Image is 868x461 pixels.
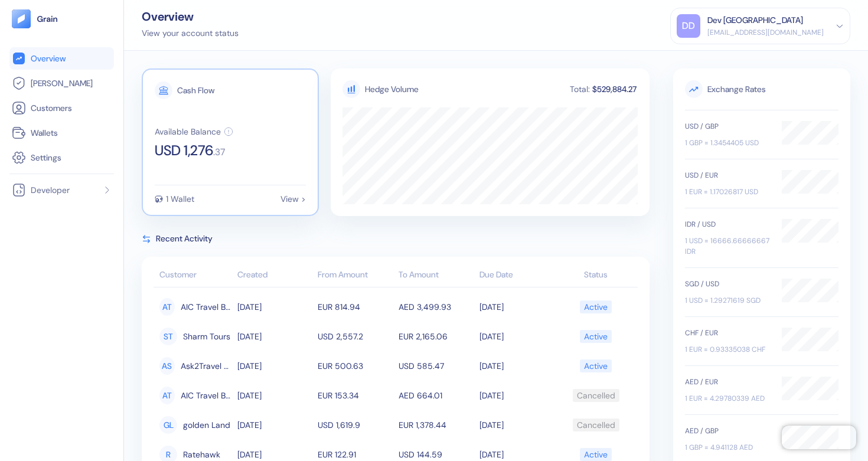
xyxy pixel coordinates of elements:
td: EUR 153.34 [315,381,396,410]
div: DD [677,14,700,38]
div: 1 USD = 16666.66666667 IDR [685,236,770,257]
td: EUR 1,378.44 [396,410,477,440]
span: Customers [31,102,72,114]
span: AIC Travel B2B XML [181,297,231,317]
th: Due Date [477,264,557,287]
div: CHF / EUR [685,328,770,338]
td: [DATE] [477,410,557,440]
a: [PERSON_NAME] [12,76,112,90]
div: Active [584,356,608,376]
div: AED / EUR [685,377,770,387]
div: AED / GBP [685,426,770,436]
button: Available Balance [155,127,233,136]
iframe: Chatra live chat [782,426,856,449]
div: Dev [GEOGRAPHIC_DATA] [707,14,803,27]
a: Wallets [12,126,112,140]
span: Settings [31,152,61,164]
div: Active [584,297,608,317]
div: Status [560,269,632,281]
th: From Amount [315,264,396,287]
img: logo-tablet-V2.svg [12,9,31,28]
a: Overview [12,51,112,66]
span: Recent Activity [156,233,213,245]
div: 1 GBP = 1.3454405 USD [685,138,770,148]
div: 1 EUR = 4.29780339 AED [685,393,770,404]
div: 1 USD = 1.29271619 SGD [685,295,770,306]
div: $529,884.27 [591,85,638,93]
span: . 37 [213,148,225,157]
div: AS [159,357,175,375]
th: Customer [154,264,234,287]
div: 1 Wallet [166,195,194,203]
div: Overview [142,11,239,22]
span: USD 1,276 [155,143,213,158]
td: USD 1,619.9 [315,410,396,440]
td: USD 585.47 [396,351,477,381]
a: Settings [12,151,112,165]
span: golden Land [183,415,230,435]
span: Overview [31,53,66,64]
td: [DATE] [234,292,315,322]
td: AED 3,499.93 [396,292,477,322]
div: [EMAIL_ADDRESS][DOMAIN_NAME] [707,27,824,38]
span: Exchange Rates [685,80,838,98]
span: Ask2Travel S.A. XML [181,356,231,376]
div: Hedge Volume [365,83,419,96]
div: SGD / USD [685,279,770,289]
div: USD / EUR [685,170,770,181]
div: Active [584,326,608,346]
td: [DATE] [477,292,557,322]
div: AT [159,387,175,404]
div: IDR / USD [685,219,770,230]
div: GL [159,416,177,434]
td: [DATE] [477,351,557,381]
div: ST [159,328,177,345]
div: USD / GBP [685,121,770,132]
td: USD 2,557.2 [315,322,396,351]
div: Cancelled [577,415,615,435]
div: View > [280,195,306,203]
span: Developer [31,184,70,196]
div: 1 GBP = 4.941128 AED [685,442,770,453]
div: Cash Flow [177,86,214,94]
span: [PERSON_NAME] [31,77,93,89]
span: Wallets [31,127,58,139]
div: 1 EUR = 1.17026817 USD [685,187,770,197]
td: EUR 814.94 [315,292,396,322]
div: View your account status [142,27,239,40]
a: Customers [12,101,112,115]
div: Cancelled [577,385,615,406]
div: Total: [569,85,591,93]
td: [DATE] [234,410,315,440]
div: Available Balance [155,127,221,136]
th: Created [234,264,315,287]
td: [DATE] [234,351,315,381]
td: [DATE] [234,381,315,410]
div: 1 EUR = 0.93335038 CHF [685,344,770,355]
div: AT [159,298,175,316]
td: EUR 2,165.06 [396,322,477,351]
img: logo [37,15,58,23]
td: AED 664.01 [396,381,477,410]
td: EUR 500.63 [315,351,396,381]
td: [DATE] [477,322,557,351]
th: To Amount [396,264,477,287]
span: AIC Travel B2B XML [181,385,231,406]
td: [DATE] [234,322,315,351]
td: [DATE] [477,381,557,410]
span: Sharm Tours [183,326,230,346]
